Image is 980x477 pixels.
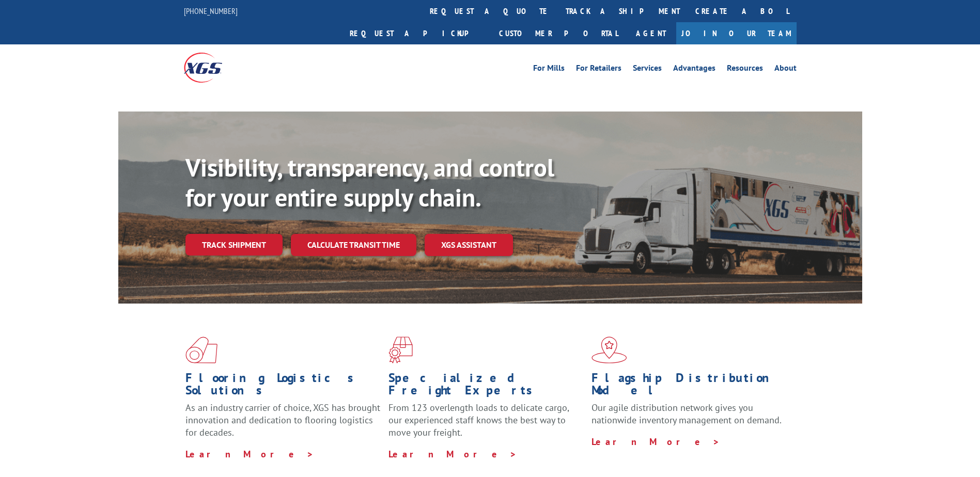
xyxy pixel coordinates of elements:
[592,372,787,402] h1: Flagship Distribution Model
[592,436,720,448] a: Learn More >
[633,64,662,75] a: Services
[388,402,584,448] p: From 123 overlength loads to delicate cargo, our experienced staff knows the best way to move you...
[533,64,565,75] a: For Mills
[592,402,782,426] span: Our agile distribution network gives you nationwide inventory management on demand.
[592,337,627,363] img: xgs-icon-flagship-distribution-model-red
[388,448,517,460] a: Learn More >
[185,402,380,438] span: As an industry carrier of choice, XGS has brought innovation and dedication to flooring logistics...
[185,234,283,256] a: Track shipment
[576,64,621,75] a: For Retailers
[291,234,416,256] a: Calculate transit time
[673,64,715,75] a: Advantages
[185,337,217,363] img: xgs-icon-total-supply-chain-intelligence-red
[491,22,626,44] a: Customer Portal
[425,234,513,256] a: XGS ASSISTANT
[185,448,314,460] a: Learn More >
[388,337,413,363] img: xgs-icon-focused-on-flooring-red
[626,22,676,44] a: Agent
[185,151,554,213] b: Visibility, transparency, and control for your entire supply chain.
[185,372,381,402] h1: Flooring Logistics Solutions
[388,372,584,402] h1: Specialized Freight Experts
[342,22,491,44] a: Request a pickup
[774,64,797,75] a: About
[676,22,797,44] a: Join Our Team
[727,64,763,75] a: Resources
[184,6,238,16] a: [PHONE_NUMBER]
